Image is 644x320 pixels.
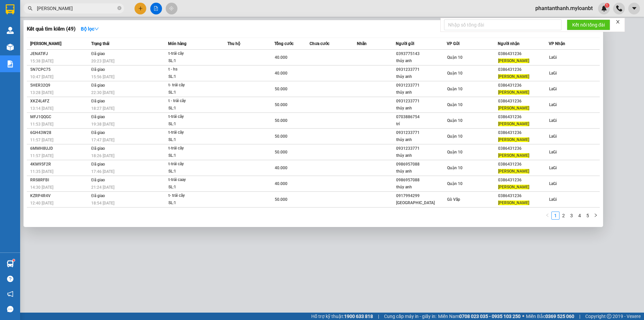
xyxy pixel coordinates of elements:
[30,201,53,205] span: 12:40 [DATE]
[396,89,446,96] div: thủy anh
[584,212,592,220] li: 5
[168,113,219,121] div: t-trái cây
[498,74,529,79] span: [PERSON_NAME]
[275,55,287,60] span: 40.000
[30,169,53,174] span: 11:35 [DATE]
[117,5,121,12] span: close-circle
[30,138,53,142] span: 11:57 [DATE]
[396,105,446,112] div: thủy anh
[91,193,105,198] span: Đã giao
[91,67,105,72] span: Đã giao
[498,200,529,205] span: [PERSON_NAME]
[91,83,105,88] span: Đã giao
[7,291,13,297] span: notification
[396,50,446,57] div: 0393775143
[275,102,287,107] span: 50.000
[592,212,600,220] li: Next Page
[396,136,446,143] div: thủy anh
[560,212,567,219] a: 2
[615,19,620,24] span: close
[91,90,114,95] span: 22:30 [DATE]
[584,212,591,219] a: 5
[168,176,219,184] div: t-trái caay
[30,50,89,57] div: JENATIFJ
[310,41,329,46] span: Chưa cước
[91,146,105,151] span: Đã giao
[6,4,14,14] img: logo-vxr
[30,41,61,46] span: [PERSON_NAME]
[91,41,109,46] span: Trạng thái
[168,121,219,128] div: SL: 1
[559,212,568,220] li: 2
[396,66,446,73] div: 0931233771
[396,113,446,121] div: 0703886754
[549,166,557,170] span: LaGi
[498,41,520,46] span: Người nhận
[498,153,529,158] span: [PERSON_NAME]
[91,169,114,174] span: 17:46 [DATE]
[447,71,463,76] span: Quận 10
[7,60,14,67] img: solution-icon
[396,98,446,105] div: 0931233771
[91,115,105,119] span: Đã giao
[168,184,219,191] div: SL: 1
[498,145,548,152] div: 0386431236
[37,5,116,12] input: Tìm tên, số ĐT hoặc mã đơn
[498,90,529,95] span: [PERSON_NAME]
[568,212,576,220] li: 3
[447,41,460,46] span: VP Gửi
[396,152,446,159] div: thủy anh
[30,98,89,105] div: XKZ4L4FZ
[168,136,219,144] div: SL: 1
[549,181,557,186] span: LaGi
[91,201,114,205] span: 18:54 [DATE]
[447,166,463,170] span: Quận 10
[592,212,600,220] button: right
[168,89,219,96] div: SL: 1
[447,197,460,202] span: Gò Vấp
[498,161,548,168] div: 0386431236
[168,57,219,65] div: SL: 1
[552,212,559,219] a: 1
[498,58,529,63] span: [PERSON_NAME]
[549,150,557,154] span: LaGi
[168,97,219,105] div: t - trái cây
[549,41,565,46] span: VP Nhận
[91,51,105,56] span: Đã giao
[275,118,287,123] span: 50.000
[30,90,53,95] span: 13:28 [DATE]
[91,138,114,142] span: 17:47 [DATE]
[357,41,367,46] span: Nhãn
[444,19,561,30] input: Nhập số tổng đài
[28,6,33,11] span: search
[275,197,287,202] span: 50.000
[7,260,14,267] img: warehouse-icon
[396,41,414,46] span: Người gửi
[275,166,287,170] span: 40.000
[396,192,446,199] div: 0917994299
[447,150,463,154] span: Quận 10
[7,306,13,312] span: message
[168,168,219,175] div: SL: 1
[168,161,219,168] div: t-trái cây
[498,50,548,57] div: 0386431236
[91,122,114,127] span: 19:38 [DATE]
[30,66,89,73] div: 5N7CPC75
[498,129,548,136] div: 0386431236
[168,50,219,57] div: t-trái cây
[447,87,463,91] span: Quận 10
[30,106,53,111] span: 13:14 [DATE]
[168,192,219,199] div: t- trái cây
[168,145,219,152] div: t-trái cây
[568,212,575,219] a: 3
[576,212,583,219] a: 4
[275,181,287,186] span: 40.000
[396,82,446,89] div: 0931233771
[396,161,446,168] div: 0986957088
[30,177,89,184] div: RRS8RFBI
[75,24,104,34] button: Bộ lọcdown
[227,41,240,46] span: Thu hộ
[30,129,89,136] div: 6GH43W28
[396,57,446,64] div: thủy anh
[91,106,114,111] span: 18:27 [DATE]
